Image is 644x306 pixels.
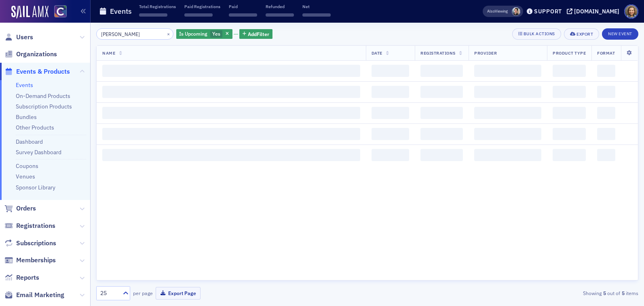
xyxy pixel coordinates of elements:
span: ‌ [553,149,586,161]
a: Memberships [4,256,56,265]
div: Export [576,32,593,36]
button: Bulk Actions [512,28,561,40]
img: SailAMX [54,5,67,18]
span: ‌ [372,128,410,140]
p: Net [302,4,331,9]
a: New Event [602,30,638,37]
span: Viewing [487,8,508,14]
span: ‌ [229,13,257,17]
p: Paid Registrations [184,4,220,9]
span: ‌ [372,86,410,98]
label: per page [133,289,153,297]
button: [DOMAIN_NAME] [567,8,622,14]
span: Registrations [420,50,456,56]
a: Coupons [16,162,38,170]
a: Events & Products [4,67,70,76]
span: ‌ [184,13,213,17]
span: ‌ [372,65,410,77]
a: View Homepage [49,5,67,19]
span: Registrations [16,221,55,230]
span: Name [102,50,115,56]
div: [DOMAIN_NAME] [574,8,619,15]
button: × [165,30,172,37]
span: ‌ [474,107,541,119]
span: ‌ [474,128,541,140]
a: Other Products [16,124,54,131]
span: ‌ [372,107,410,119]
a: Reports [4,273,39,282]
span: ‌ [139,13,167,17]
span: Yes [212,30,220,37]
div: Bulk Actions [524,32,555,36]
span: Orders [16,204,36,213]
span: ‌ [597,149,615,161]
input: Search… [96,28,173,40]
span: ‌ [553,65,586,77]
img: SailAMX [11,6,49,19]
strong: 5 [602,289,607,297]
div: Yes [176,29,232,39]
span: Events & Products [16,67,70,76]
a: Orders [4,204,36,213]
a: Venues [16,173,35,180]
span: ‌ [597,107,615,119]
span: Users [16,33,33,42]
span: Reports [16,273,39,282]
a: Bundles [16,113,37,121]
span: ‌ [597,128,615,140]
span: Pamela Galey-Coleman [512,7,520,16]
strong: 5 [620,289,626,297]
a: Survey Dashboard [16,149,61,156]
span: ‌ [597,65,615,77]
span: ‌ [474,65,541,77]
span: Profile [624,4,638,19]
div: Showing out of items [463,289,638,297]
span: ‌ [102,86,360,98]
div: Also [487,8,495,14]
p: Refunded [266,4,294,9]
button: Export [564,28,599,40]
span: Date [372,50,382,56]
span: ‌ [420,128,463,140]
span: ‌ [372,149,410,161]
span: ‌ [597,86,615,98]
span: ‌ [553,128,586,140]
a: Events [16,81,33,89]
a: Subscription Products [16,103,72,110]
span: ‌ [553,86,586,98]
span: Subscriptions [16,239,56,248]
span: ‌ [266,13,294,17]
a: On-Demand Products [16,92,70,100]
a: Users [4,33,33,42]
div: Support [534,8,562,15]
span: Format [597,50,615,56]
span: ‌ [302,13,331,17]
span: Provider [474,50,497,56]
a: Dashboard [16,138,43,145]
span: ‌ [420,65,463,77]
span: Add Filter [248,30,269,38]
p: Total Registrations [139,4,176,9]
span: ‌ [420,86,463,98]
a: Registrations [4,221,55,230]
span: Email Marketing [16,291,64,300]
span: ‌ [102,107,360,119]
span: ‌ [102,65,360,77]
span: ‌ [102,128,360,140]
span: ‌ [553,107,586,119]
span: ‌ [102,149,360,161]
a: Sponsor Library [16,184,55,191]
h1: Events [110,6,132,16]
span: ‌ [420,107,463,119]
span: ‌ [474,86,541,98]
span: ‌ [474,149,541,161]
span: Product Type [553,50,586,56]
div: 25 [100,289,118,297]
button: AddFilter [239,29,272,39]
button: Export Page [156,287,201,300]
span: Organizations [16,50,57,59]
p: Paid [229,4,257,9]
span: Memberships [16,256,56,265]
span: Is Upcoming [179,30,207,37]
